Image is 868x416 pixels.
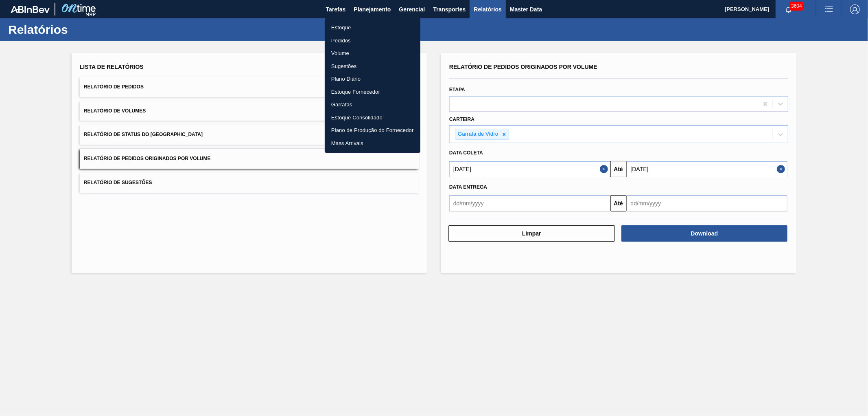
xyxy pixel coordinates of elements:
[325,73,420,86] a: Plano Diário
[325,47,420,60] a: Volume
[325,60,420,73] a: Sugestões
[325,21,420,34] a: Estoque
[325,34,420,47] a: Pedidos
[325,111,420,124] a: Estoque Consolidado
[325,137,420,150] a: Mass Arrivals
[325,86,420,99] a: Estoque Fornecedor
[325,124,420,137] a: Plano de Produção do Fornecedor
[325,98,420,111] a: Garrafas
